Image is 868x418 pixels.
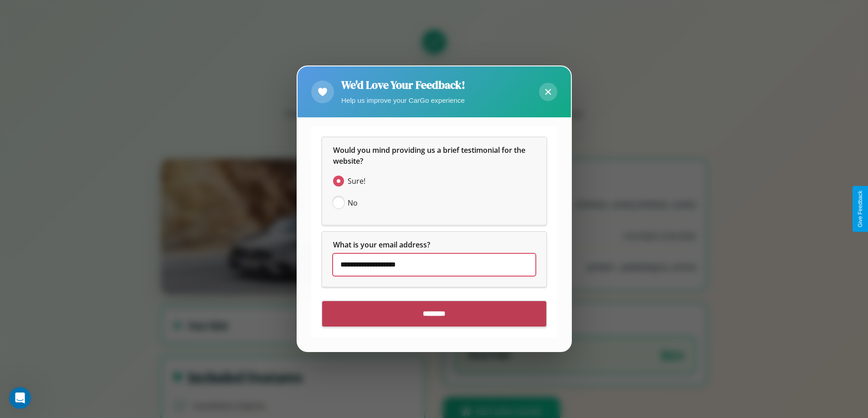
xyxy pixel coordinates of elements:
p: Help us improve your CarGo experience [341,94,465,106]
h2: We'd Love Your Feedback! [341,77,465,92]
span: Would you mind providing us a brief testimonial for the website? [333,146,527,166]
span: No [348,198,358,209]
span: What is your email address? [333,240,430,250]
div: Give Feedback [857,191,863,227]
iframe: Intercom live chat [9,387,31,409]
span: Sure! [348,176,365,187]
